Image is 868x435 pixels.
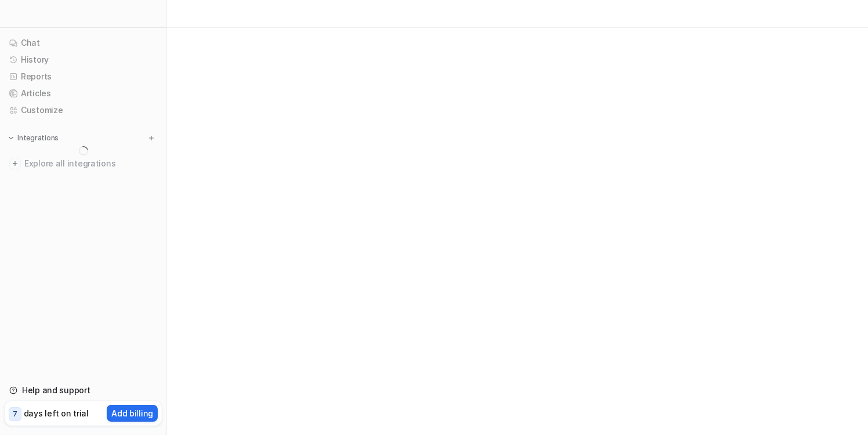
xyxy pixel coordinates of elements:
img: menu_add.svg [147,134,155,142]
a: Reports [5,68,162,85]
a: Help and support [5,382,162,398]
a: Articles [5,85,162,101]
button: Integrations [5,132,62,144]
a: Customize [5,102,162,118]
p: Add billing [111,407,153,419]
a: Explore all integrations [5,155,162,172]
p: days left on trial [24,407,89,419]
img: explore all integrations [9,158,21,169]
span: Explore all integrations [24,154,157,173]
p: 7 [13,409,17,419]
a: Chat [5,35,162,51]
p: Integrations [17,133,59,143]
img: expand menu [7,134,15,142]
button: Add billing [107,405,158,422]
a: History [5,52,162,68]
